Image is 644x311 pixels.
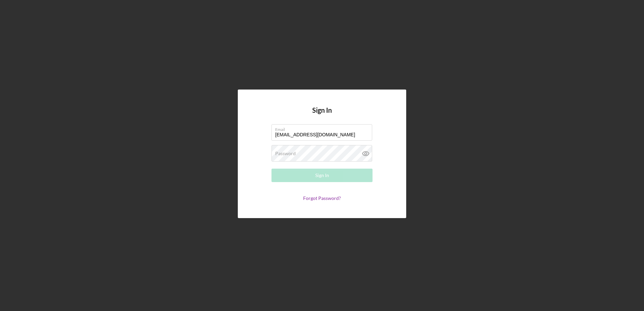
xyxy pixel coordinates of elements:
div: Sign In [315,169,329,182]
h4: Sign In [312,106,332,124]
label: Email [275,125,372,132]
a: Forgot Password? [303,195,341,201]
button: Sign In [271,169,373,182]
label: Password [275,151,296,156]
